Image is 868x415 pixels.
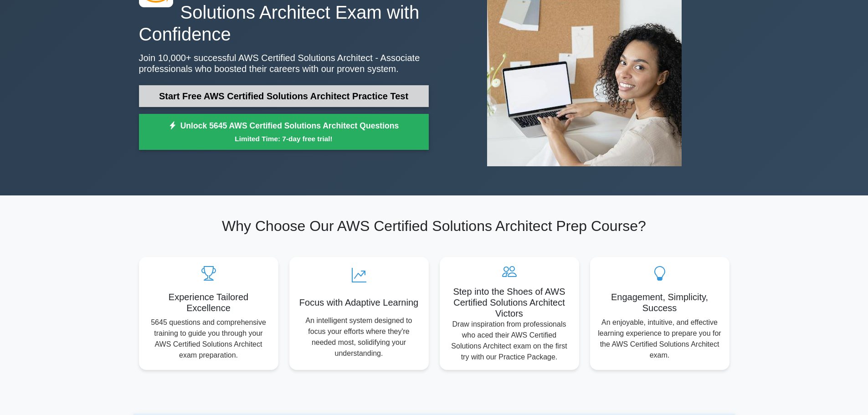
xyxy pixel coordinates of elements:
a: Unlock 5645 AWS Certified Solutions Architect QuestionsLimited Time: 7-day free trial! [139,114,429,150]
h5: Step into the Shoes of AWS Certified Solutions Architect Victors [447,286,572,319]
p: Join 10,000+ successful AWS Certified Solutions Architect - Associate professionals who boosted t... [139,52,429,74]
a: Start Free AWS Certified Solutions Architect Practice Test [139,85,429,107]
h5: Experience Tailored Excellence [146,292,271,313]
p: An intelligent system designed to focus your efforts where they're needed most, solidifying your ... [297,315,421,359]
p: An enjoyable, intuitive, and effective learning experience to prepare you for the AWS Certified S... [597,317,722,361]
h2: Why Choose Our AWS Certified Solutions Architect Prep Course? [139,217,729,235]
h5: Focus with Adaptive Learning [297,297,421,308]
p: Draw inspiration from professionals who aced their AWS Certified Solutions Architect exam on the ... [447,319,572,363]
small: Limited Time: 7-day free trial! [150,133,417,144]
h5: Engagement, Simplicity, Success [597,292,722,313]
p: 5645 questions and comprehensive training to guide you through your AWS Certified Solutions Archi... [146,317,271,361]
